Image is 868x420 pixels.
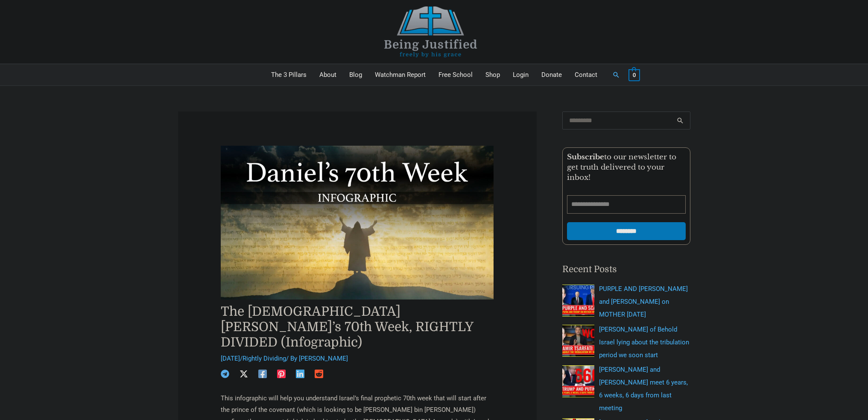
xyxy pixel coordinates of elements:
[562,263,690,276] h2: Recent Posts
[628,71,640,79] a: View Shopping Cart, empty
[240,370,248,378] a: Twitter / X
[315,370,323,378] a: Reddit
[368,64,432,85] a: Watchman Report
[599,366,688,412] a: [PERSON_NAME] and [PERSON_NAME] meet 6 years, 6 weeks, 6 days from last meeting
[567,153,604,162] strong: Subscribe
[599,326,689,359] a: [PERSON_NAME] of Behold Israel lying about the tribulation period we soon start
[313,64,343,85] a: About
[243,355,286,362] a: Rightly Dividing
[479,64,506,85] a: Shop
[299,355,348,362] a: [PERSON_NAME]
[265,64,313,85] a: The 3 Pillars
[612,71,620,79] a: Search button
[432,64,479,85] a: Free School
[568,64,604,85] a: Contact
[277,370,286,378] a: Pinterest
[265,64,604,85] nav: Primary Site Navigation
[221,354,494,364] div: / / By
[258,370,267,378] a: Facebook
[506,64,535,85] a: Login
[221,304,494,350] h1: The [DEMOGRAPHIC_DATA][PERSON_NAME]’s 70th Week, RIGHTLY DIVIDED (Infographic)
[567,153,676,182] span: to our newsletter to get truth delivered to your inbox!
[535,64,568,85] a: Donate
[221,370,229,378] a: Telegram
[367,6,495,57] img: Being Justified
[599,285,688,318] a: PURPLE AND [PERSON_NAME] and [PERSON_NAME] on MOTHER [DATE]
[296,370,304,378] a: Linkedin
[567,195,686,214] input: Email Address *
[343,64,368,85] a: Blog
[633,72,636,78] span: 0
[221,355,240,362] span: [DATE]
